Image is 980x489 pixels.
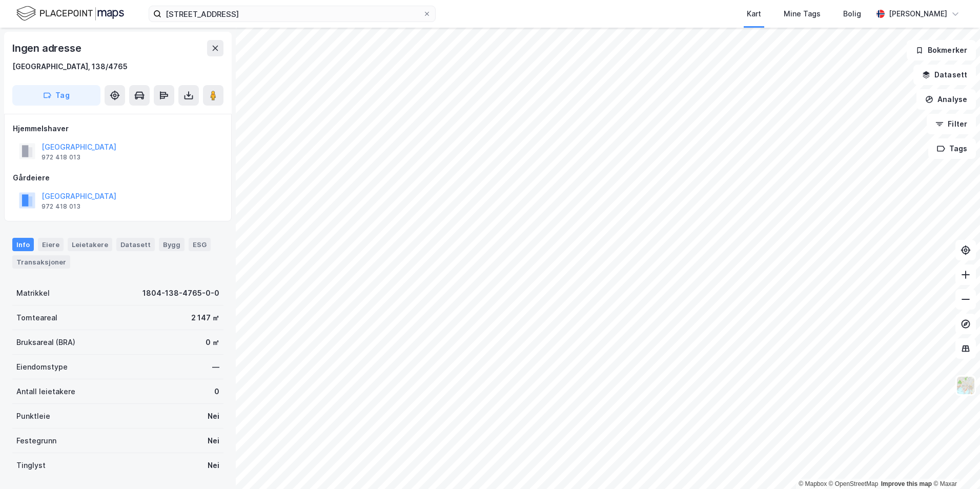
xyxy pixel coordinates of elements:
[747,8,761,20] div: Kart
[12,255,70,269] div: Transaksjoner
[38,238,64,251] div: Eiere
[829,480,879,487] a: OpenStreetMap
[16,312,57,324] div: Tomteareal
[16,410,50,422] div: Punktleie
[16,287,50,299] div: Matrikkel
[12,85,100,106] button: Tag
[16,459,46,472] div: Tinglyst
[928,138,976,159] button: Tags
[12,40,83,56] div: Ingen adresse
[889,8,947,20] div: [PERSON_NAME]
[42,202,80,211] div: 972 418 013
[214,385,219,398] div: 0
[881,480,932,487] a: Improve this map
[913,65,976,85] button: Datasett
[159,238,185,251] div: Bygg
[16,385,75,398] div: Antall leietakere
[212,361,219,373] div: —
[16,435,56,447] div: Festegrunn
[929,440,980,489] iframe: Chat Widget
[206,336,219,349] div: 0 ㎡
[116,238,155,251] div: Datasett
[142,287,219,299] div: 1804-138-4765-0-0
[13,123,223,135] div: Hjemmelshaver
[956,376,975,395] img: Z
[16,5,124,23] img: logo.f888ab2527a4732fd821a326f86c7f29.svg
[784,8,821,20] div: Mine Tags
[191,312,219,324] div: 2 147 ㎡
[799,480,827,487] a: Mapbox
[16,361,68,373] div: Eiendomstype
[13,172,223,184] div: Gårdeiere
[161,6,423,22] input: Søk på adresse, matrikkel, gårdeiere, leietakere eller personer
[843,8,861,20] div: Bolig
[208,459,219,472] div: Nei
[929,440,980,489] div: Kontrollprogram for chat
[916,89,976,110] button: Analyse
[208,435,219,447] div: Nei
[927,114,976,134] button: Filter
[12,60,128,73] div: [GEOGRAPHIC_DATA], 138/4765
[189,238,211,251] div: ESG
[16,336,75,349] div: Bruksareal (BRA)
[208,410,219,422] div: Nei
[12,238,34,251] div: Info
[42,153,80,161] div: 972 418 013
[907,40,976,60] button: Bokmerker
[68,238,112,251] div: Leietakere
